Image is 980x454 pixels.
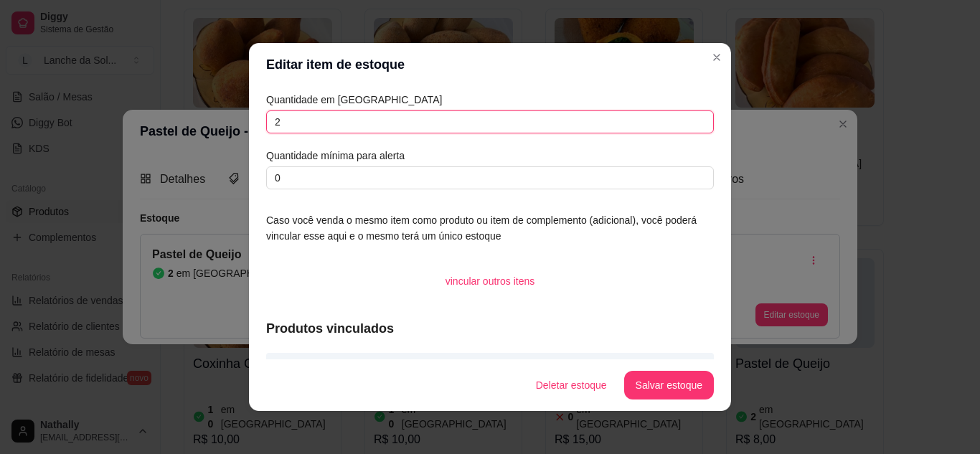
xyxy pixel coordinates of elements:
[524,371,618,399] button: Deletar estoque
[705,46,728,69] button: Close
[266,212,714,244] article: Caso você venda o mesmo item como produto ou item de complemento (adicional), você poderá vincula...
[434,267,547,295] button: vincular outros itens
[249,43,731,86] header: Editar item de estoque
[266,148,714,164] article: Quantidade mínima para alerta
[266,92,714,108] article: Quantidade em [GEOGRAPHIC_DATA]
[266,318,714,339] article: Produtos vinculados
[624,371,714,399] button: Salvar estoque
